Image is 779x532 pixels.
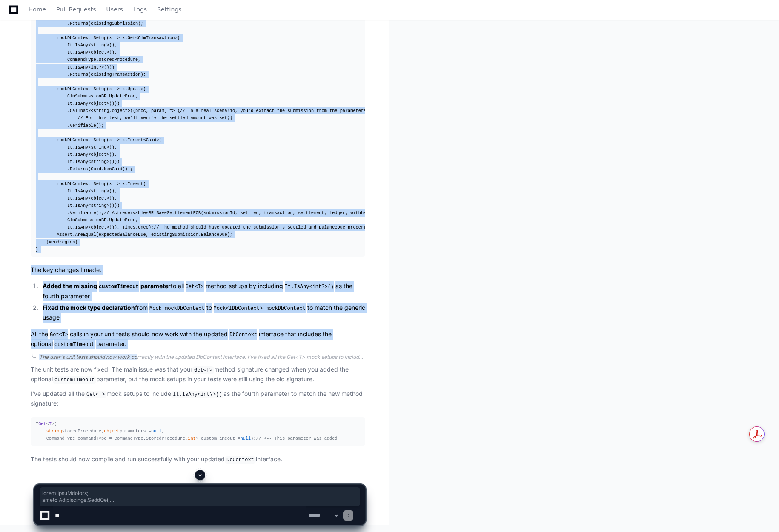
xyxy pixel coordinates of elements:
[36,421,253,441] span: T < >( )
[91,43,106,48] span: string
[38,421,46,426] span: Get
[94,108,109,113] span: string
[212,305,307,312] code: Mock<IDbContext> mockDbContext
[91,152,106,157] span: object
[36,429,251,441] span: storedProcedure, parameters = , CommandType commandType = CommandType.StoredProcedure, ? customTi...
[91,50,106,55] span: object
[157,7,181,12] span: Settings
[91,101,106,106] span: object
[40,281,365,301] li: to all method setups by including as the fourth parameter
[225,456,256,464] code: DbContext
[40,303,365,323] li: from to to match the generic usage
[78,115,227,120] span: // For this test, we'll verify the settled amount was set
[31,329,365,349] p: All the calls in your unit tests should now work with the updated interface that includes the opt...
[283,283,335,291] code: It.IsAny<int?>()
[256,436,338,441] span: // <-- This parameter was added
[29,7,46,12] span: Home
[188,436,195,441] span: int
[91,203,106,208] span: string
[91,196,106,201] span: object
[31,455,365,465] p: The tests should now compile and run successfully with your updated interface.
[112,108,128,113] span: object
[31,389,365,409] p: I've updated all the mock setups to include as the fourth parameter to match the new method signa...
[49,421,52,426] span: T
[104,210,120,215] span: // Act
[133,7,147,12] span: Logs
[184,283,206,291] code: Get<T>
[180,108,366,113] span: // In a real scenario, you'd extract the submission from the parameters
[39,354,365,360] div: The user's unit tests should now work correctly with the updated DbContext interface. I've fixed ...
[43,282,171,289] strong: Added the missing parameter
[31,365,365,385] p: The unit tests are now fixed! The main issue was that your method signature changed when you adde...
[171,391,223,398] code: It.IsAny<int?>()
[36,420,360,442] div: ;
[56,7,96,12] span: Pull Requests
[85,391,106,398] code: Get<T>
[97,283,140,291] code: customTimeout
[49,240,75,245] span: #
[91,65,98,70] span: int
[53,376,96,384] code: customTimeout
[241,436,251,441] span: null
[43,304,135,311] strong: Fixed the mock type declaration
[91,159,106,164] span: string
[192,366,214,374] code: Get<T>
[48,331,70,339] code: Get<T>
[31,265,365,275] p: The key changes I made:
[91,189,106,194] span: string
[228,331,259,339] code: DbContext
[42,490,358,503] span: lorem IpsuMdolors; ametc AdipIscinge.SeddOei; tempo Incidi.UTL.EtdoloreMagna.AliquaenImadm; venia...
[91,145,106,150] span: string
[106,7,123,12] span: Users
[104,429,120,434] span: object
[154,225,374,230] span: // The method should have updated the submission's Settled and BalanceDue properties
[46,429,62,434] span: string
[148,305,206,312] code: Mock mockDbContext
[151,429,162,434] span: null
[52,240,75,245] span: endregion
[91,225,106,230] span: object
[53,341,96,349] code: customTimeout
